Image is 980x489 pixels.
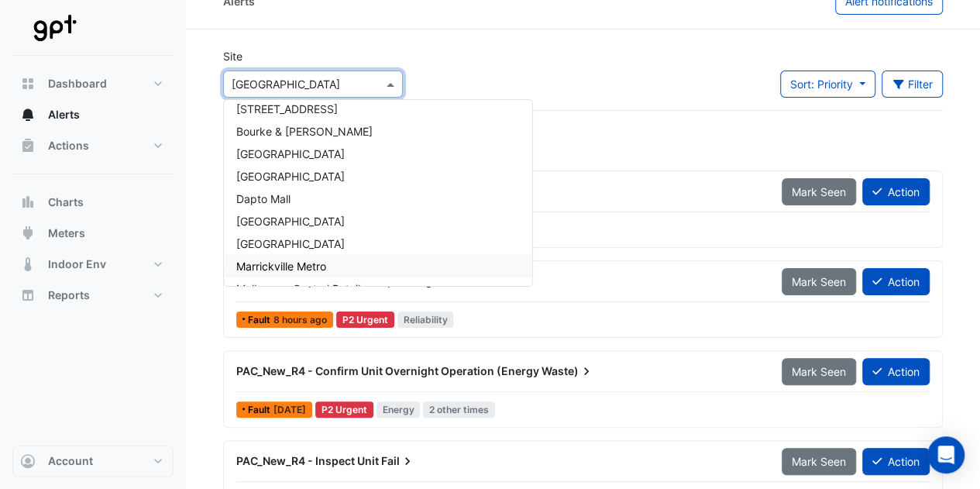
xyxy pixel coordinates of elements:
span: Bourke & [PERSON_NAME] [236,125,373,138]
span: Account [48,453,93,469]
span: Mark Seen [792,365,846,378]
span: Thu 14-Aug-2025 07:45 AEST [273,314,327,325]
span: Dashboard [48,76,107,91]
span: Wed 09-Jul-2025 00:00 AEST [273,404,306,415]
button: Alerts [12,99,174,130]
span: Meters [48,226,85,241]
span: [GEOGRAPHIC_DATA] [236,170,345,183]
span: Waste) [542,363,594,379]
button: Dashboard [12,68,174,99]
span: Actions [48,138,89,153]
span: Melbourne Central Retail [236,282,360,295]
div: Open Intercom Messenger [927,436,965,474]
button: Action [862,448,930,475]
app-icon: Meters [20,226,36,241]
span: PAC_New_R4 - Confirm Unit Overnight Operation (Energy [236,364,539,377]
button: Action [862,178,930,205]
app-icon: Charts [20,195,36,210]
app-icon: Alerts [20,107,36,122]
span: Marrickville Metro [236,260,326,273]
span: PAC_New_R4 - Inspect Unit [236,454,379,467]
div: P2 Urgent [315,401,373,418]
button: Actions [12,130,174,161]
span: Fail [381,453,415,469]
span: Charts [48,195,84,210]
button: Charts [12,187,174,218]
span: [GEOGRAPHIC_DATA] [236,215,345,228]
span: Energy [377,401,421,418]
app-icon: Dashboard [20,76,36,91]
span: Sort: Priority [790,77,853,91]
button: Mark Seen [782,448,856,475]
button: Mark Seen [782,268,856,295]
button: Mark Seen [782,358,856,385]
div: P2 Urgent [336,312,394,328]
button: Account [12,446,174,477]
span: 2 other times [423,401,495,418]
button: Mark Seen [782,178,856,205]
span: Mark Seen [792,455,846,468]
img: Company Logo [19,12,88,43]
span: Mark Seen [792,185,846,198]
span: Fault [248,405,273,415]
button: Meters [12,218,174,249]
button: Action [862,268,930,295]
button: Action [862,358,930,385]
app-icon: Actions [20,138,36,153]
span: Reliability [397,312,454,328]
span: [STREET_ADDRESS] [236,102,338,115]
span: Mark Seen [792,275,846,288]
span: Alerts [48,107,80,122]
span: Reports [48,288,90,303]
label: Site [223,48,242,64]
app-icon: Indoor Env [20,257,36,272]
button: Reports [12,280,174,311]
app-icon: Reports [20,288,36,303]
button: Indoor Env [12,249,174,280]
ng-dropdown-panel: Options list [223,99,533,287]
span: [GEOGRAPHIC_DATA] [236,237,345,250]
button: Sort: Priority [780,71,875,98]
span: [GEOGRAPHIC_DATA] [236,147,345,160]
span: Dapto Mall [236,192,291,205]
span: Fault [248,315,273,325]
button: Filter [882,71,944,98]
span: Indoor Env [48,257,106,272]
